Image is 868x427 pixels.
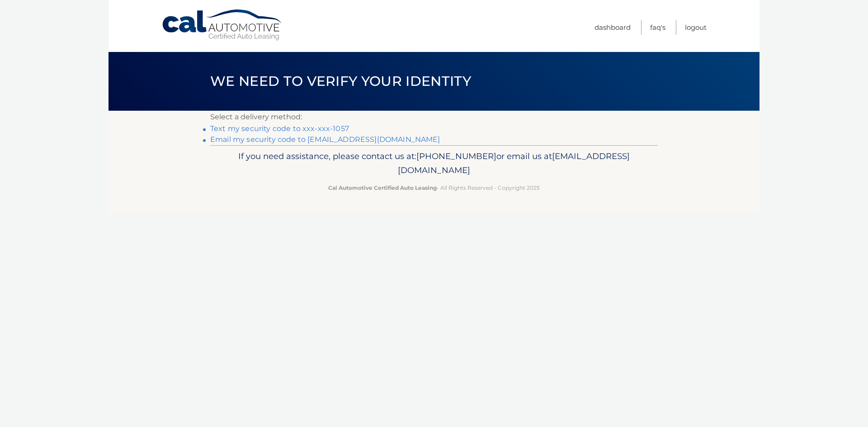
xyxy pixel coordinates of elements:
[328,184,437,191] strong: Cal Automotive Certified Auto Leasing
[210,73,471,89] span: We need to verify your identity
[594,20,631,35] a: Dashboard
[685,20,707,35] a: Logout
[210,124,349,133] a: Text my security code to xxx-xxx-1057
[650,20,665,35] a: FAQ's
[210,135,440,144] a: Email my security code to [EMAIL_ADDRESS][DOMAIN_NAME]
[216,183,652,192] p: - All Rights Reserved - Copyright 2025
[416,151,496,161] span: [PHONE_NUMBER]
[216,149,652,178] p: If you need assistance, please contact us at: or email us at
[210,111,658,123] p: Select a delivery method:
[161,9,283,41] a: Cal Automotive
